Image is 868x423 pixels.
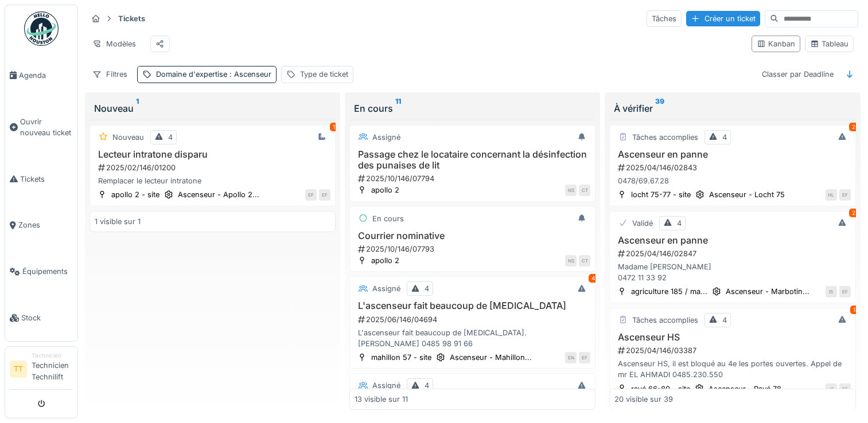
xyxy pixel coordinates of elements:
[136,101,139,115] sup: 1
[95,149,330,160] h3: Lecteur intratone disparu
[21,312,73,323] span: Stock
[826,383,837,395] div: JE
[726,286,809,297] div: Ascenseur - Marbotin...
[94,101,331,115] div: Nouveau
[757,66,839,83] div: Classer par Deadline
[24,11,59,46] img: Badge_color-CXgf-gQk.svg
[5,295,77,341] a: Stock
[631,189,691,200] div: locht 75-77 - site
[614,235,850,246] h3: Ascenseur en panne
[425,283,429,294] div: 4
[425,380,429,391] div: 4
[565,185,577,196] div: NS
[87,36,141,52] div: Modèles
[614,149,850,160] h3: Ascenseur en panne
[655,101,664,115] sup: 39
[355,300,590,311] h3: L'ascenseur fait beaucoup de [MEDICAL_DATA]
[579,255,590,267] div: CT
[850,305,858,314] div: 1
[839,286,851,297] div: EF
[677,218,682,229] div: 4
[614,358,850,380] div: Ascenseur HS, il est bloqué au 4e les portes ouvertes. Appel de mr EL AHMADI 0485.230.550
[589,274,598,283] div: 4
[156,69,271,80] div: Domaine d'expertise
[614,261,850,283] div: Madame [PERSON_NAME] 0472 11 33 92
[631,383,690,394] div: rayé 66-80 - site
[10,361,27,378] li: TT
[632,315,698,326] div: Tâches accomplies
[849,209,858,217] div: 2
[450,352,532,363] div: Ascenseur - Mahillon...
[686,11,760,26] div: Créer un ticket
[372,380,400,391] div: Assigné
[371,185,399,195] div: apollo 2
[112,132,144,143] div: Nouveau
[565,255,577,267] div: NS
[372,213,404,224] div: En cours
[300,69,348,80] div: Type de ticket
[355,149,590,171] h3: Passage chez le locataire concernant la désinfection des punaises de lit
[178,189,259,200] div: Ascenseur - Apollo 2...
[395,101,401,115] sup: 11
[757,38,795,49] div: Kanban
[114,13,150,24] strong: Tickets
[632,132,698,143] div: Tâches accomplies
[565,352,577,363] div: EN
[849,123,858,131] div: 2
[709,383,781,394] div: Ascenseur - Rayé 78
[168,132,173,143] div: 4
[839,189,851,201] div: EF
[19,70,73,81] span: Agenda
[632,218,653,229] div: Validé
[87,66,133,83] div: Filtres
[826,189,837,201] div: HL
[111,189,159,200] div: apollo 2 - site
[617,248,850,259] div: 2025/04/146/02847
[357,173,590,184] div: 2025/10/146/07794
[95,175,330,186] div: Remplacer le lecteur intratone
[371,255,399,266] div: apollo 2
[355,394,408,405] div: 13 visible sur 11
[22,266,73,277] span: Équipements
[227,70,271,79] span: : Ascenseur
[372,283,400,294] div: Assigné
[357,314,590,325] div: 2025/06/146/04694
[614,332,850,343] h3: Ascenseur HS
[355,327,590,349] div: L'ascenseur fait beaucoup de [MEDICAL_DATA]. [PERSON_NAME] 0485 98 91 66
[5,202,77,249] a: Zones
[579,352,590,363] div: EF
[95,216,141,227] div: 1 visible sur 1
[10,351,73,390] a: TT TechnicienTechnicien Technilift
[32,351,73,360] div: Technicien
[20,116,73,138] span: Ouvrir nouveau ticket
[617,345,850,356] div: 2025/04/146/03387
[97,162,330,173] div: 2025/02/146/01200
[709,189,785,200] div: Ascenseur - Locht 75
[20,174,73,185] span: Tickets
[357,244,590,254] div: 2025/10/146/07793
[614,175,850,186] div: 0478/69.67.28
[5,156,77,202] a: Tickets
[372,132,400,143] div: Assigné
[355,230,590,241] h3: Courrier nominative
[32,351,73,387] li: Technicien Technilift
[330,123,338,131] div: 1
[647,10,682,27] div: Tâches
[614,101,851,115] div: À vérifier
[631,286,707,297] div: agriculture 185 / ma...
[354,101,591,115] div: En cours
[722,315,727,326] div: 4
[579,185,590,196] div: CT
[5,52,77,99] a: Agenda
[371,352,431,363] div: mahillon 57 - site
[722,132,727,143] div: 4
[826,286,837,297] div: IS
[839,383,851,395] div: EF
[305,189,317,201] div: EF
[810,38,848,49] div: Tableau
[5,248,77,295] a: Équipements
[614,394,673,405] div: 20 visible sur 39
[5,99,77,156] a: Ouvrir nouveau ticket
[18,220,73,230] span: Zones
[319,189,330,201] div: EF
